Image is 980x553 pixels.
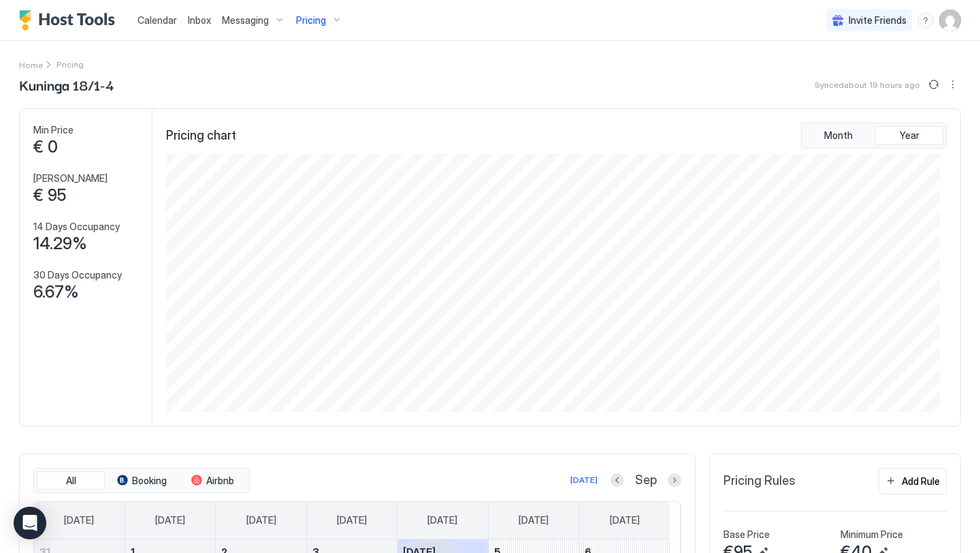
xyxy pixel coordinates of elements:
span: [DATE] [246,514,276,526]
span: 6.67% [33,282,79,302]
span: Pricing [296,14,326,27]
button: All [37,471,105,490]
div: tab-group [33,468,250,494]
span: [DATE] [337,514,367,526]
div: menu [917,12,934,29]
a: Thursday [414,502,471,539]
span: Home [19,60,43,70]
span: € 95 [33,185,66,206]
div: menu [945,76,961,93]
button: Booking [108,471,176,490]
span: Year [900,129,919,142]
span: Minimum Price [840,528,903,541]
span: Inbox [188,14,211,26]
span: Airbnb [206,475,234,487]
a: Saturday [596,502,653,539]
button: Year [875,126,943,145]
span: [DATE] [427,514,457,526]
button: Previous month [610,473,624,487]
a: Monday [142,502,199,539]
span: 14.29% [33,234,87,254]
a: Sunday [50,502,108,539]
div: tab-group [801,123,947,148]
span: Calendar [137,14,177,26]
span: Month [824,129,853,142]
span: Messaging [222,14,269,27]
button: Sync prices [926,76,942,93]
span: Pricing chart [166,128,236,144]
div: Open Intercom Messenger [14,507,46,539]
a: Wednesday [323,502,380,539]
div: Breadcrumb [19,57,43,72]
span: All [66,475,76,487]
a: Tuesday [233,502,290,539]
span: Pricing Rules [723,473,796,489]
span: [DATE] [64,514,94,526]
button: More options [945,76,961,93]
div: [DATE] [570,474,598,486]
span: Invite Friends [849,14,906,27]
span: 30 Days Occupancy [33,269,122,281]
span: Sep [635,473,657,488]
span: € 0 [33,137,58,157]
span: Min Price [33,124,73,136]
button: Airbnb [178,471,246,490]
a: Home [19,57,43,72]
span: Synced about 19 hours ago [815,80,920,90]
a: Friday [505,502,562,539]
span: [DATE] [155,514,185,526]
span: Breadcrumb [56,59,84,69]
span: [PERSON_NAME] [33,172,108,185]
button: [DATE] [568,472,600,488]
span: Kuninga 18/1-4 [19,74,114,95]
span: [DATE] [519,514,549,526]
button: Next month [668,473,681,487]
span: [DATE] [610,514,640,526]
button: Month [804,126,872,145]
span: 14 Days Occupancy [33,221,120,233]
a: Host Tools Logo [19,10,121,31]
span: Base Price [723,528,770,541]
div: Add Rule [902,474,940,488]
div: User profile [939,10,961,31]
a: Inbox [188,13,211,27]
span: Booking [132,475,167,487]
a: Calendar [137,13,177,27]
button: Add Rule [879,468,947,494]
